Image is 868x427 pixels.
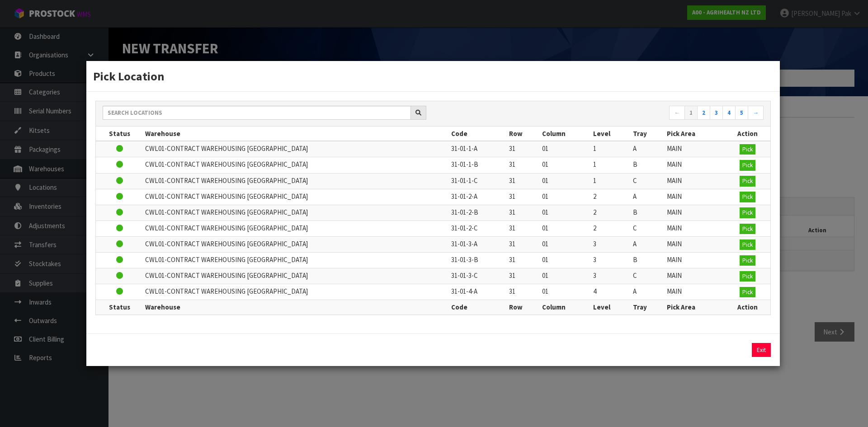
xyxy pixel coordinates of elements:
td: CWL01-CONTRACT WAREHOUSING [GEOGRAPHIC_DATA] [143,284,449,300]
td: 31 [507,237,540,253]
th: Warehouse [143,127,449,141]
td: 31-01-1-C [449,173,507,189]
td: 2 [591,205,631,221]
td: CWL01-CONTRACT WAREHOUSING [GEOGRAPHIC_DATA] [143,268,449,284]
a: → [748,106,764,120]
td: 31-01-1-B [449,157,507,173]
td: MAIN [665,253,725,268]
th: Warehouse [143,300,449,314]
th: Pick Area [665,127,725,141]
td: 2 [591,189,631,205]
th: Code [449,127,507,141]
td: 31-01-2-C [449,221,507,236]
td: MAIN [665,173,725,189]
td: 31 [507,268,540,284]
td: 31-01-3-B [449,253,507,268]
span: Pick [742,257,753,264]
td: A [631,189,665,205]
td: 01 [540,268,591,284]
td: A [631,141,665,157]
th: Tray [631,127,665,141]
td: C [631,268,665,284]
td: CWL01-CONTRACT WAREHOUSING [GEOGRAPHIC_DATA] [143,157,449,173]
th: Level [591,127,631,141]
td: C [631,221,665,236]
td: 31-01-4-A [449,284,507,300]
a: 4 [722,106,736,120]
td: 01 [540,205,591,221]
td: B [631,205,665,221]
td: 31-01-2-B [449,205,507,221]
td: MAIN [665,157,725,173]
td: CWL01-CONTRACT WAREHOUSING [GEOGRAPHIC_DATA] [143,141,449,157]
td: MAIN [665,141,725,157]
td: MAIN [665,189,725,205]
button: Pick [740,287,755,298]
td: 2 [591,221,631,236]
span: Pick [742,177,753,185]
td: 31-01-3-A [449,237,507,253]
td: 1 [591,173,631,189]
td: A [631,284,665,300]
td: 31 [507,221,540,236]
button: Pick [740,144,755,155]
a: 2 [697,106,710,120]
button: Pick [740,207,755,218]
th: Status [96,300,143,314]
td: 01 [540,189,591,205]
nav: Page navigation [440,106,764,122]
span: Pick [742,241,753,249]
th: Action [725,300,770,314]
td: CWL01-CONTRACT WAREHOUSING [GEOGRAPHIC_DATA] [143,205,449,221]
td: 31 [507,253,540,268]
td: 01 [540,157,591,173]
a: 5 [735,106,748,120]
a: 3 [710,106,723,120]
button: Pick [740,271,755,282]
button: Pick [740,160,755,171]
th: Column [540,127,591,141]
td: 3 [591,253,631,268]
td: 4 [591,284,631,300]
td: 31 [507,141,540,157]
th: Tray [631,300,665,314]
button: Exit [752,343,771,357]
th: Status [96,127,143,141]
td: B [631,157,665,173]
td: MAIN [665,205,725,221]
span: Pick [742,193,753,201]
span: Pick [742,288,753,296]
td: 31 [507,157,540,173]
td: B [631,253,665,268]
td: 01 [540,221,591,236]
td: 01 [540,173,591,189]
td: MAIN [665,237,725,253]
td: 01 [540,284,591,300]
th: Code [449,300,507,314]
button: Pick [740,176,755,187]
td: 31 [507,189,540,205]
a: ← [669,106,685,120]
td: 31 [507,173,540,189]
span: Pick [742,209,753,216]
th: Action [725,127,770,141]
td: 31-01-3-C [449,268,507,284]
button: Pick [740,239,755,250]
td: 01 [540,237,591,253]
span: Pick [742,272,753,280]
td: 3 [591,268,631,284]
td: MAIN [665,268,725,284]
td: MAIN [665,221,725,236]
td: CWL01-CONTRACT WAREHOUSING [GEOGRAPHIC_DATA] [143,189,449,205]
th: Row [507,300,540,314]
th: Pick Area [665,300,725,314]
h3: Pick Location [93,68,773,84]
td: A [631,237,665,253]
td: CWL01-CONTRACT WAREHOUSING [GEOGRAPHIC_DATA] [143,221,449,236]
td: 3 [591,237,631,253]
span: Pick [742,145,753,153]
td: CWL01-CONTRACT WAREHOUSING [GEOGRAPHIC_DATA] [143,253,449,268]
input: Search locations [103,106,411,120]
a: 1 [684,106,698,120]
td: 31-01-2-A [449,189,507,205]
